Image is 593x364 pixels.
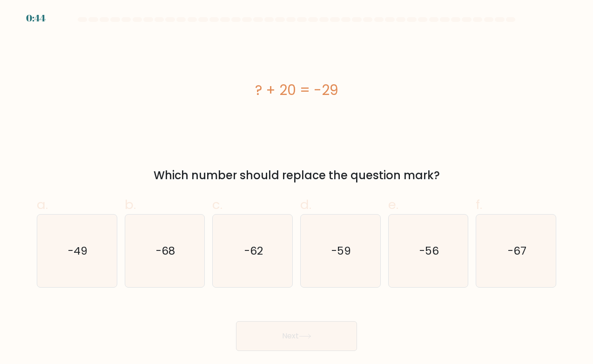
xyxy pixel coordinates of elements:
span: d. [300,195,311,214]
text: -68 [156,243,175,258]
span: a. [37,195,48,214]
span: e. [388,195,398,214]
div: 0:44 [26,11,46,25]
div: ? + 20 = -29 [37,80,556,101]
text: -67 [507,243,526,258]
div: Which number should replace the question mark? [42,167,551,184]
span: c. [212,195,222,214]
button: Next [236,321,357,351]
span: b. [125,195,136,214]
text: -62 [244,243,263,258]
span: f. [476,195,482,214]
text: -56 [419,243,439,258]
text: -49 [68,243,88,258]
text: -59 [331,243,351,258]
